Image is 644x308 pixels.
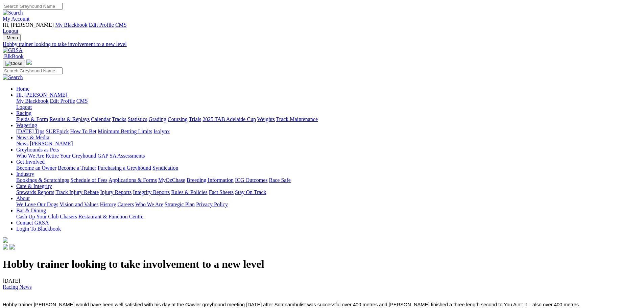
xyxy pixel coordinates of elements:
a: [DATE] Tips [16,128,44,134]
a: Fact Sheets [209,189,234,195]
a: My Blackbook [16,98,49,104]
a: Edit Profile [50,98,75,104]
a: Cash Up Your Club [16,214,58,219]
div: My Account [3,22,641,34]
a: [PERSON_NAME] [30,141,73,146]
a: Stay On Track [235,189,266,195]
a: Coursing [168,116,188,122]
a: History [100,202,116,207]
a: Syndication [152,165,178,171]
a: Industry [16,171,34,177]
a: Integrity Reports [133,189,170,195]
div: Wagering [16,128,641,135]
a: Who We Are [16,153,44,159]
a: ICG Outcomes [235,177,267,183]
a: Logout [16,104,32,110]
a: GAP SA Assessments [98,153,145,159]
a: Applications & Forms [109,177,157,183]
a: Edit Profile [89,22,114,28]
a: Bookings & Scratchings [16,177,69,183]
a: Statistics [128,116,147,122]
a: Weights [257,116,275,122]
a: Isolynx [153,128,170,134]
a: CMS [76,98,88,104]
a: Bar & Dining [16,208,46,213]
img: facebook.svg [3,244,8,250]
a: Fields & Form [16,116,48,122]
a: How To Bet [70,128,97,134]
span: BlkBook [4,53,24,59]
a: Care & Integrity [16,183,52,189]
a: About [16,195,30,201]
a: Hobby trainer looking to take involvement to a new level [3,41,641,47]
a: Grading [149,116,166,122]
a: Become a Trainer [58,165,96,171]
a: Stewards Reports [16,189,54,195]
a: My Account [3,16,30,22]
a: SUREpick [46,128,69,134]
div: Industry [16,177,641,183]
a: News [16,141,28,146]
a: 2025 TAB Adelaide Cup [202,116,256,122]
img: logo-grsa-white.png [3,237,8,243]
a: Track Injury Rebate [55,189,99,195]
button: Toggle navigation [3,34,21,41]
a: Greyhounds as Pets [16,147,59,152]
span: Hobby trainer [PERSON_NAME] would have been well satisfied with his day at the Gawler greyhound m... [3,302,580,307]
a: Racing [16,110,31,116]
a: Careers [117,202,134,207]
img: Close [5,61,22,66]
a: Purchasing a Greyhound [98,165,151,171]
div: Hi, [PERSON_NAME] [16,98,641,110]
a: Become an Owner [16,165,56,171]
a: Who We Are [135,202,163,207]
img: GRSA [3,47,23,53]
a: Schedule of Fees [70,177,107,183]
a: Retire Your Greyhound [46,153,96,159]
a: Minimum Betting Limits [98,128,152,134]
a: MyOzChase [158,177,185,183]
a: Privacy Policy [196,202,228,207]
a: Results & Replays [49,116,90,122]
a: Racing News [3,284,32,290]
img: logo-grsa-white.png [26,60,32,65]
a: Track Maintenance [276,116,318,122]
div: Get Involved [16,165,641,171]
a: Chasers Restaurant & Function Centre [60,214,143,219]
h1: Hobby trainer looking to take involvement to a new level [3,258,641,270]
a: Breeding Information [187,177,234,183]
a: Rules & Policies [171,189,208,195]
div: Care & Integrity [16,189,641,195]
span: Hi, [PERSON_NAME] [16,92,67,98]
a: Vision and Values [59,202,98,207]
img: twitter.svg [9,244,15,250]
input: Search [3,3,63,10]
a: Wagering [16,122,37,128]
a: News & Media [16,135,49,140]
div: News & Media [16,141,641,147]
img: Search [3,10,23,16]
a: Get Involved [16,159,45,165]
a: My Blackbook [55,22,88,28]
div: About [16,202,641,208]
div: Greyhounds as Pets [16,153,641,159]
a: Logout [3,28,18,34]
div: Bar & Dining [16,214,641,220]
a: Hi, [PERSON_NAME] [16,92,69,98]
button: Toggle navigation [3,60,25,67]
a: Login To Blackbook [16,226,61,232]
a: Home [16,86,29,92]
a: Tracks [112,116,126,122]
a: Trials [189,116,201,122]
a: Injury Reports [100,189,132,195]
a: Calendar [91,116,111,122]
span: [DATE] [3,278,32,290]
a: Contact GRSA [16,220,49,226]
a: BlkBook [3,53,24,59]
div: Racing [16,116,641,122]
a: Strategic Plan [165,202,195,207]
span: Hi, [PERSON_NAME] [3,22,54,28]
img: Search [3,74,23,80]
a: Race Safe [269,177,290,183]
span: Menu [7,35,18,40]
